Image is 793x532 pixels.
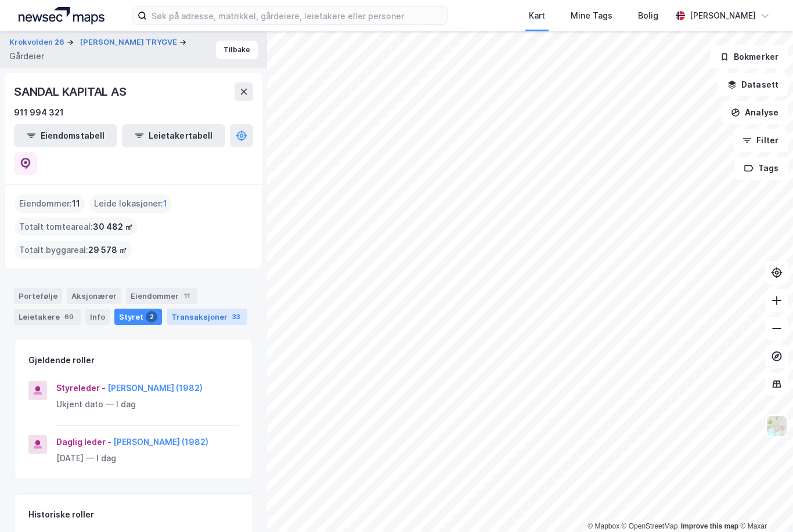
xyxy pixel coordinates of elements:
button: Tilbake [216,41,258,59]
div: 911 994 321 [14,106,64,120]
a: OpenStreetMap [622,522,678,530]
button: Bokmerker [710,45,788,68]
div: Aksjonærer [67,288,121,304]
div: Leietakere [14,309,81,325]
input: Søk på adresse, matrikkel, gårdeiere, leietakere eller personer [147,7,447,24]
div: Ukjent dato — I dag [56,397,239,411]
div: Leide lokasjoner : [89,194,172,213]
div: 33 [230,311,243,323]
button: Eiendomstabell [14,124,117,147]
div: Eiendommer [126,288,197,304]
button: [PERSON_NAME] TRYGVE [80,37,179,48]
div: Gjeldende roller [28,353,95,367]
button: Datasett [718,73,788,96]
div: SANDAL KAPITAL AS [14,82,129,101]
div: Historiske roller [28,508,94,522]
button: Filter [733,129,788,152]
button: Leietakertabell [122,124,225,147]
div: [DATE] — I dag [56,451,239,465]
iframe: Chat Widget [735,476,793,532]
span: 11 [72,197,80,211]
div: 2 [146,311,157,323]
div: Eiendommer : [15,194,85,213]
div: Gårdeier [9,49,44,63]
div: [PERSON_NAME] [690,9,756,23]
div: Totalt byggareal : [15,241,132,259]
div: 69 [62,311,76,323]
button: Tags [734,157,788,180]
div: Kontrollprogram for chat [735,476,793,532]
div: 11 [181,290,193,302]
div: Portefølje [14,288,62,304]
span: 29 578 ㎡ [88,243,127,257]
span: 30 482 ㎡ [93,220,133,234]
img: logo.a4113a55bc3d86da70a041830d287a7e.svg [19,7,104,24]
div: Kart [529,9,545,23]
a: Improve this map [681,522,738,530]
div: Totalt tomteareal : [15,218,138,236]
div: Mine Tags [571,9,612,23]
div: Info [85,309,110,325]
span: 1 [163,197,167,211]
div: Styret [114,309,162,325]
img: Z [766,415,788,437]
div: Transaksjoner [167,309,247,325]
div: Bolig [638,9,658,23]
a: Mapbox [587,522,619,530]
button: Krokvolden 26 [9,37,67,48]
button: Analyse [721,101,788,124]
